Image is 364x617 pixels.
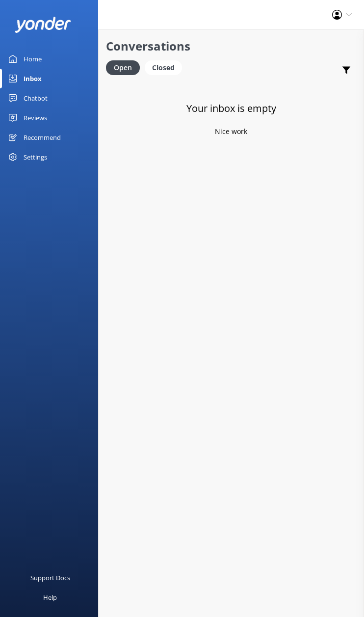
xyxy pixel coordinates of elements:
p: Nice work [215,126,247,137]
div: Home [24,49,42,69]
div: Inbox [24,69,42,88]
div: Settings [24,147,47,167]
div: Recommend [24,128,61,147]
h2: Conversations [106,37,356,55]
div: Open [106,60,140,75]
img: yonder-white-logo.png [15,17,71,33]
div: Help [43,588,57,607]
div: Chatbot [24,88,48,108]
a: Open [106,62,145,73]
div: Support Docs [30,568,70,588]
div: Reviews [24,108,47,128]
div: Closed [145,60,182,75]
h3: Your inbox is empty [186,101,276,116]
a: Closed [145,62,187,73]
